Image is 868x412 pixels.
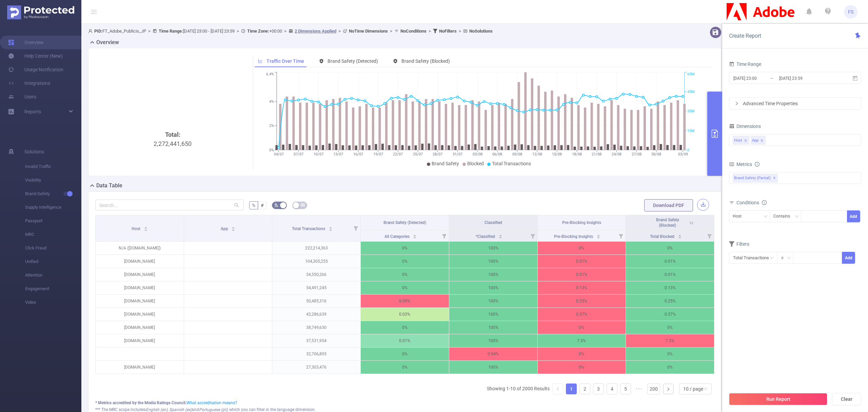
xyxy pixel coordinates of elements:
[607,383,617,394] li: 4
[842,252,855,264] button: Add
[272,348,360,360] p: 32,706,895
[733,74,788,83] input: Start date
[683,384,703,394] div: 10 / page
[269,99,274,104] tspan: 4%
[762,200,767,205] i: icon: info-circle
[221,226,229,231] span: App
[269,124,274,128] tspan: 2%
[361,255,449,268] p: 0%
[146,29,153,34] span: >
[472,152,482,156] tspan: 03/08
[144,226,148,230] div: Sort
[413,233,417,236] i: icon: caret-up
[144,226,147,228] i: icon: caret-up
[538,255,626,268] p: 0.01%
[648,384,660,394] a: 200
[252,203,255,208] span: %
[626,348,714,360] p: 0%
[848,5,853,19] span: FS
[626,334,714,347] p: 7.3%
[729,162,752,167] span: Metrics
[349,29,388,34] b: No Time Dimensions
[393,152,403,156] tspan: 22/07
[269,148,274,152] tspan: 0%
[651,152,661,156] tspan: 30/08
[313,152,323,156] tspan: 10/07
[25,187,81,201] span: Brand Safety
[361,348,449,360] p: 0%
[413,233,417,238] div: Sort
[538,334,626,347] p: 7.3%
[328,58,378,64] span: Brand Safety (Detected)
[88,29,493,34] span: FT_Adobe_Publicis_JP [DATE] 23:00 - [DATE] 23:59 +00:00
[552,152,562,156] tspan: 15/08
[492,161,531,166] span: Total Transactions
[620,383,631,394] li: 5
[751,136,766,145] li: App
[231,226,235,230] div: Sort
[96,281,184,294] p: [DOMAIN_NAME]
[795,214,799,219] i: icon: down
[453,152,462,156] tspan: 31/07
[282,29,289,34] span: >
[487,383,550,394] li: Showing 1-10 of 2000 Results
[626,361,714,374] p: 0%
[413,152,422,156] tspan: 25/07
[232,226,235,228] i: icon: caret-up
[538,348,626,360] p: 0%
[449,255,537,268] p: 100%
[485,220,502,225] span: Classified
[538,268,626,281] p: 0.01%
[96,295,184,307] p: [DOMAIN_NAME]
[687,90,695,94] tspan: 45M
[235,29,241,34] span: >
[295,29,336,34] u: 2 Dimensions Applied
[457,29,463,34] span: >
[272,308,360,321] p: 42,286,639
[755,162,759,167] i: icon: info-circle
[25,228,81,241] span: MRC
[631,152,641,156] tspan: 27/08
[687,148,689,152] tspan: 0
[351,215,360,241] i: Filter menu
[734,136,742,145] div: Host
[25,268,81,282] span: Attention
[439,29,457,34] b: No Filters
[449,281,537,294] p: 100%
[787,256,791,261] i: icon: down
[593,384,604,394] a: 3
[272,281,360,294] p: 54,491,245
[8,90,36,104] a: Users
[96,268,184,281] p: [DOMAIN_NAME]
[498,233,502,236] i: icon: caret-up
[96,38,119,46] h2: Overview
[96,182,122,190] h2: Data Table
[650,234,675,239] span: Total Blocked
[678,233,682,238] div: Sort
[146,407,192,412] i: English (en), Spanish (es)
[620,384,631,394] a: 5
[94,29,102,34] b: PID:
[96,361,184,374] p: [DOMAIN_NAME]
[626,242,714,255] p: 0%
[272,242,360,255] p: 222,214,363
[96,334,184,347] p: [DOMAIN_NAME]
[292,226,326,231] span: Total Transactions
[333,152,343,156] tspan: 13/07
[538,321,626,334] p: 0%
[7,5,74,19] img: Protected Media
[532,152,542,156] tspan: 12/08
[388,29,394,34] span: >
[773,174,776,182] span: ✕
[24,109,41,114] span: Reports
[572,152,581,156] tspan: 18/08
[607,384,617,394] a: 4
[25,255,81,268] span: Unified
[96,308,184,321] p: [DOMAIN_NAME]
[199,407,228,412] i: Portuguese (pt)
[353,152,363,156] tspan: 16/07
[612,152,622,156] tspan: 24/08
[678,152,688,156] tspan: 03/09
[266,72,274,77] tspan: 6.4%
[96,321,184,334] p: [DOMAIN_NAME]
